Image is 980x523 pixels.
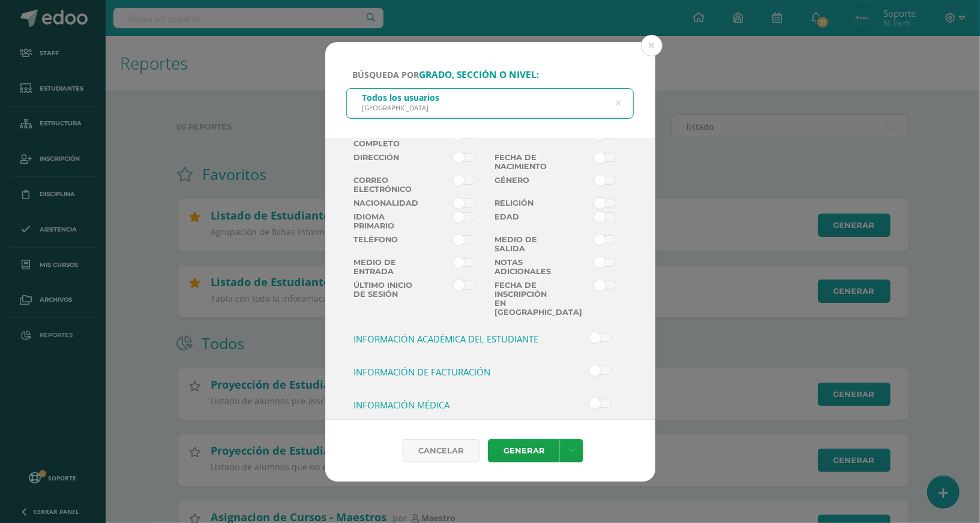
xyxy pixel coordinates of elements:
[403,439,479,462] div: Cancelar
[349,212,420,230] label: Idioma Primario
[490,235,561,253] label: Medio de Salida
[362,103,439,112] div: [GEOGRAPHIC_DATA]
[490,176,561,194] label: Género
[641,35,663,56] button: Close (Esc)
[354,366,556,378] h3: Información de facturación
[419,68,539,81] strong: grado, sección o nivel:
[352,69,539,80] span: Búsqueda por
[490,212,561,230] label: Edad
[349,199,420,208] label: Nacionalidad
[349,153,420,171] label: Dirección
[354,333,556,345] h3: Información académica del Estudiante
[349,235,420,253] label: Teléfono
[490,153,561,171] label: Fecha de Nacimiento
[490,258,561,276] label: Notas adicionales
[490,130,561,148] label: CUI
[349,176,420,194] label: Correo electrónico
[488,439,560,462] a: Generar
[349,281,420,317] label: Último inicio de sesión
[347,89,634,118] input: ej. Primero primaria, etc.
[362,92,439,103] div: Todos los usuarios
[490,281,561,317] label: Fecha de inscripción en [GEOGRAPHIC_DATA]
[349,130,420,148] label: Nombre Completo
[354,399,556,411] h3: Información médica
[490,199,561,208] label: Religión
[349,258,420,276] label: Medio de Entrada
